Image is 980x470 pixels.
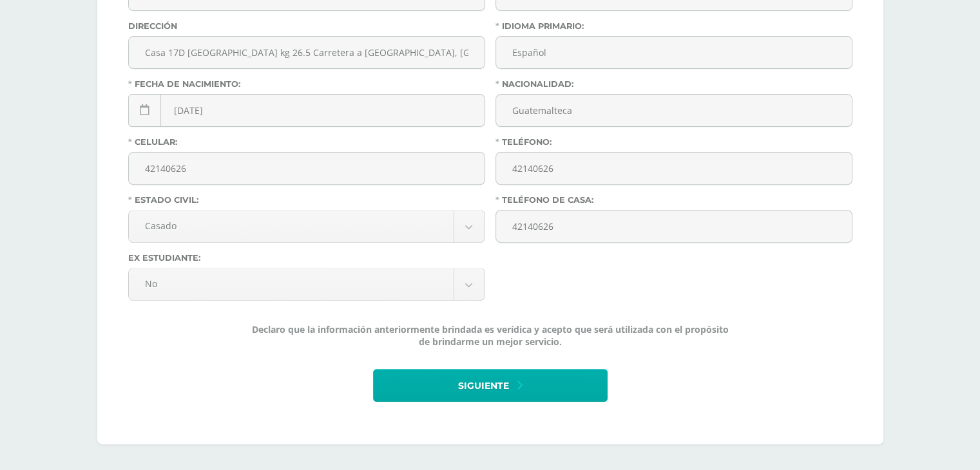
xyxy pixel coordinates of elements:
[495,79,852,89] label: Nacionalidad:
[458,370,509,402] span: Siguiente
[128,253,485,263] label: Ex estudiante:
[129,153,485,184] input: Celular
[129,268,485,300] a: No
[128,21,485,31] label: Dirección
[496,37,852,68] input: Idioma Primario
[128,195,485,205] label: Estado civil:
[128,137,485,147] label: Celular:
[145,268,437,299] span: No
[145,211,437,241] span: Casado
[495,195,852,205] label: Teléfono de Casa:
[496,95,852,126] input: Nacionalidad
[129,95,485,126] input: Fecha de nacimiento
[496,211,852,242] input: Teléfono de Casa
[373,369,608,402] button: Siguiente
[128,79,485,89] label: Fecha de nacimiento:
[496,153,852,184] input: Teléfono
[129,211,485,242] a: Casado
[495,137,852,147] label: Teléfono:
[495,21,852,31] label: Idioma Primario:
[251,323,730,348] span: Declaro que la información anteriormente brindada es verídica y acepto que será utilizada con el ...
[129,37,485,68] input: Ej. 6 Avenida B-34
